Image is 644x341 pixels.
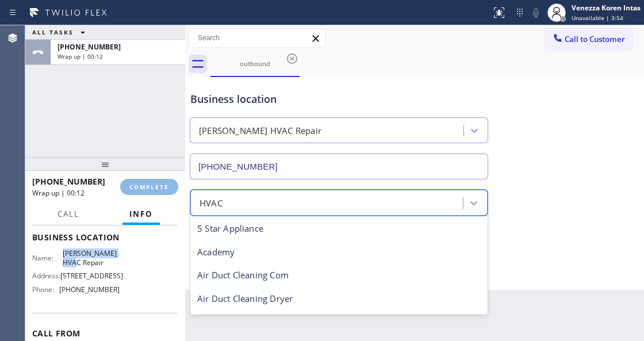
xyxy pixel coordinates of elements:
[32,232,178,243] span: Business location
[190,310,488,334] div: Air Duct Cleaning Res
[200,196,223,209] div: HVAC
[565,34,625,44] span: Call to Customer
[60,271,123,280] span: [STREET_ADDRESS]
[189,29,325,47] input: Search
[190,217,488,240] div: 5 Star Appliance
[32,254,63,262] span: Name:
[190,240,488,264] div: Academy
[129,183,169,191] span: COMPLETE
[25,25,97,39] button: ALL TASKS
[57,42,121,52] span: [PHONE_NUMBER]
[129,209,153,219] span: Info
[120,179,178,195] button: COMPLETE
[51,203,86,225] button: Call
[212,59,298,68] div: outbound
[57,209,79,219] span: Call
[57,52,103,60] span: Wrap up | 00:12
[545,28,632,50] button: Call to Customer
[32,328,178,339] span: Call From
[59,285,120,294] span: [PHONE_NUMBER]
[32,285,59,294] span: Phone:
[572,3,641,13] div: Venezza Koren Intas
[32,188,85,198] span: Wrap up | 00:12
[572,14,623,22] span: Unavailable | 3:54
[190,154,488,179] input: Phone Number
[122,203,160,225] button: Info
[190,263,488,287] div: Air Duct Cleaning Com
[32,28,74,36] span: ALL TASKS
[32,271,60,280] span: Address:
[190,287,488,311] div: Air Duct Cleaning Dryer
[32,176,105,187] span: [PHONE_NUMBER]
[190,91,488,107] div: Business location
[199,124,321,137] div: [PERSON_NAME] HVAC Repair
[63,249,120,267] span: [PERSON_NAME] HVAC Repair
[528,5,544,21] button: Mute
